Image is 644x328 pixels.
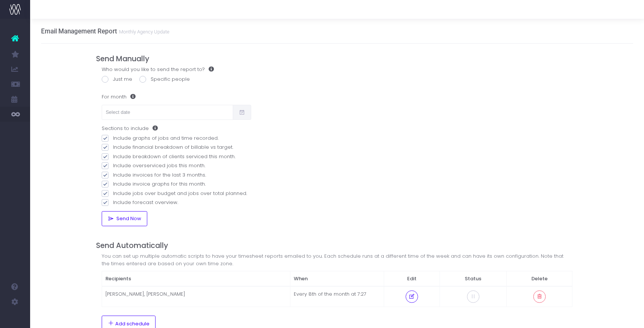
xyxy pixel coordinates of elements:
label: Just me [102,76,132,83]
label: Who would you like to send the report to? [102,66,214,73]
small: Monthly Agency Update [117,27,169,35]
label: Include jobs over budget and jobs over total planned. [102,190,251,197]
label: Specific people [139,76,190,83]
div: You can set up multiple automatic scripts to have your timesheet reports emailed to you. Each sch... [102,252,573,267]
label: For month [102,89,136,104]
input: Select date [102,105,233,120]
td: [PERSON_NAME], [PERSON_NAME] [102,286,290,307]
th: Edit [384,271,440,287]
label: Sections to include [102,125,158,132]
h4: Send Manually [96,54,578,63]
span: Add schedule [115,321,150,327]
h3: Email Management Report [41,27,169,35]
th: Recipients [102,271,290,287]
label: Include invoice graphs for this month. [102,180,251,188]
button: Send Now [102,211,147,226]
img: images/default_profile_image.png [9,313,21,324]
label: Include breakdown of clients serviced this month. [102,153,251,160]
th: When [290,271,384,287]
th: Delete [507,271,572,287]
th: Status [440,271,507,287]
label: Include invoices for the last 3 months. [102,171,251,179]
h4: Send Automatically [96,241,578,250]
label: Include forecast overview. [102,199,251,206]
span: Send Now [114,216,142,222]
label: Include overserviced jobs this month. [102,162,251,169]
label: Include financial breakdown of billable vs target. [102,144,251,151]
label: Include graphs of jobs and time recorded. [102,135,251,142]
td: Every 8th of the month at 7:27 [290,286,384,307]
